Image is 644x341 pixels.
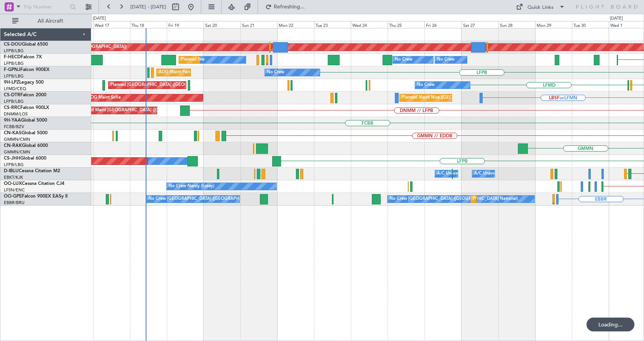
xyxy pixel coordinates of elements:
[4,169,60,173] a: D-IBLUCessna Citation M2
[87,92,121,104] div: AOG Maint Sofia
[4,55,21,59] span: F-HECD
[437,54,455,66] div: No Crew
[498,21,535,28] div: Sun 28
[204,21,240,28] div: Sat 20
[527,4,554,12] div: Quick Links
[262,1,308,13] button: Refreshing...
[351,21,388,28] div: Wed 24
[4,143,22,148] span: CN-RAK
[130,3,166,10] span: [DATE] - [DATE]
[424,21,461,28] div: Fri 26
[4,181,64,186] a: OO-LUXCessna Citation CJ4
[4,68,49,72] a: F-GPNJFalcon 900EX
[388,21,424,28] div: Thu 25
[181,54,302,66] div: Planned Maint [GEOGRAPHIC_DATA] ([GEOGRAPHIC_DATA])
[240,21,277,28] div: Sun 21
[4,111,28,117] a: DNMM/LOS
[4,124,24,130] a: FCBB/BZV
[4,93,20,97] span: CS-DTR
[277,21,314,28] div: Mon 22
[4,105,49,110] a: CS-RRCFalcon 900LX
[4,143,48,148] a: CN-RAKGlobal 6000
[169,181,214,192] div: No Crew Nancy (Essey)
[23,1,67,13] input: Trip Number
[267,67,284,78] div: No Crew
[110,79,219,91] div: Planned [GEOGRAPHIC_DATA] ([GEOGRAPHIC_DATA])
[402,92,487,104] div: Planned Maint Nice ([GEOGRAPHIC_DATA])
[610,15,623,22] div: [DATE]
[572,21,609,28] div: Tue 30
[4,137,30,142] a: GMMN/CMN
[167,21,204,28] div: Fri 19
[4,73,24,79] a: LFPB/LBG
[4,61,24,66] a: LFPB/LBG
[4,42,48,47] a: CS-DOUGlobal 6500
[4,169,19,173] span: D-IBLU
[417,79,435,91] div: No Crew
[20,18,81,24] span: All Aircraft
[159,67,239,78] div: AOG Maint Paris ([GEOGRAPHIC_DATA])
[4,80,19,85] span: 9H-LPZ
[389,193,518,205] div: No Crew [GEOGRAPHIC_DATA] ([GEOGRAPHIC_DATA] National)
[314,21,351,28] div: Tue 23
[4,93,46,97] a: CS-DTRFalcon 2000
[4,118,21,123] span: 9H-YAA
[4,131,48,135] a: CN-KASGlobal 5000
[535,21,572,28] div: Mon 29
[437,168,580,180] div: A/C Unavailable [GEOGRAPHIC_DATA] ([GEOGRAPHIC_DATA] National)
[93,21,130,28] div: Wed 17
[4,86,26,92] a: LFMD/CEQ
[462,21,498,28] div: Sat 27
[4,99,24,104] a: LFPB/LBG
[4,42,22,47] span: CS-DOU
[4,200,25,206] a: EBBR/BRU
[586,318,634,331] div: Loading...
[4,105,20,110] span: CS-RRC
[4,55,42,59] a: F-HECDFalcon 7X
[473,193,611,205] div: Planned Maint [GEOGRAPHIC_DATA] ([GEOGRAPHIC_DATA] National)
[512,1,569,13] button: Quick Links
[474,168,596,180] div: A/C Unavailable [GEOGRAPHIC_DATA]-[GEOGRAPHIC_DATA]
[4,68,20,72] span: F-GPNJ
[4,194,67,199] a: OO-GPEFalcon 900EX EASy II
[8,15,83,27] button: All Aircraft
[4,156,46,161] a: CS-JHHGlobal 6000
[4,156,20,161] span: CS-JHH
[148,193,277,205] div: No Crew [GEOGRAPHIC_DATA] ([GEOGRAPHIC_DATA] National)
[4,175,23,180] a: EBKT/KJK
[130,21,167,28] div: Thu 18
[4,162,24,168] a: LFPB/LBG
[273,4,306,10] span: Refreshing...
[4,194,22,199] span: OO-GPE
[4,48,24,54] a: LFPB/LBG
[4,131,21,135] span: CN-KAS
[4,118,47,123] a: 9H-YAAGlobal 5000
[93,15,106,22] div: [DATE]
[4,181,22,186] span: OO-LUX
[4,80,44,85] a: 9H-LPZLegacy 500
[395,54,412,66] div: No Crew
[4,187,25,193] a: LFSN/ENC
[4,149,30,155] a: GMMN/CMN
[78,105,199,116] div: Planned Maint [GEOGRAPHIC_DATA] ([GEOGRAPHIC_DATA])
